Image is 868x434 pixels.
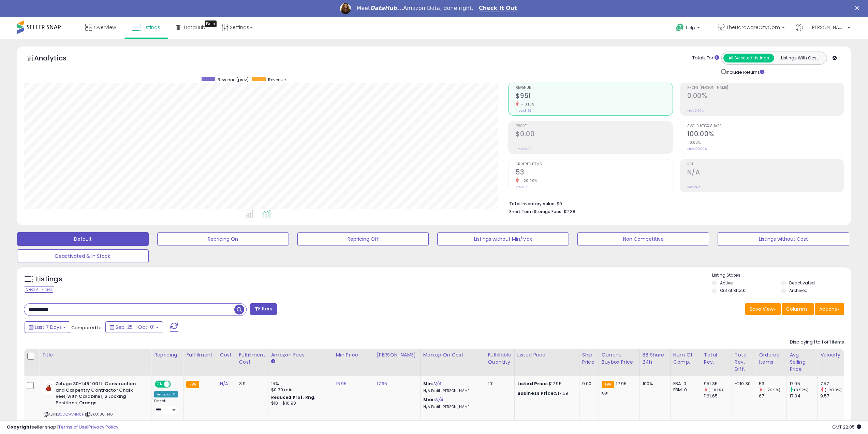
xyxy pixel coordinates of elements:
[759,351,784,366] div: Ordered Items
[673,381,696,387] div: FBA: 0
[336,351,371,359] div: Min Price
[704,393,732,399] div: 1161.65
[716,68,773,76] div: Include Returns
[423,405,480,409] p: N/A Profit [PERSON_NAME]
[519,178,537,183] small: -20.90%
[220,380,228,387] a: N/A
[423,396,435,403] b: Max:
[782,303,814,315] button: Columns
[186,381,199,388] small: FBA
[602,381,614,388] small: FBA
[423,351,482,359] div: Markup on Cost
[56,381,138,408] b: Zeluga 30-146 100ft. Construction and Carpentry Contractor Chalk Reel, with Carabiner, 6 Locking ...
[271,401,328,406] div: $10 - $10.90
[820,351,845,359] div: Velocity
[433,380,441,387] a: N/A
[687,130,844,139] h2: 100.00%
[509,201,556,207] b: Total Inventory Value:
[271,351,330,359] div: Amazon Fees
[735,351,753,373] div: Total Rev. Diff.
[116,324,155,331] span: Sep-25 - Oct-01
[297,232,429,246] button: Repricing Off
[35,324,62,331] span: Last 7 Days
[516,92,672,101] h2: $951
[516,185,527,189] small: Prev: 67
[268,77,286,83] span: Revenue
[58,411,84,417] a: B0DCW74H6F
[832,424,861,430] span: 2025-10-9 22:05 GMT
[643,381,665,387] div: 100%
[726,24,780,31] span: TheHardwareCityCom
[370,5,403,11] i: DataHub...
[94,24,116,31] span: Overview
[687,86,844,90] span: Profit [PERSON_NAME]
[516,109,531,113] small: Prev: $1,162
[218,77,249,83] span: Revenue (prev)
[516,124,672,128] span: Profit
[517,390,555,396] b: Business Price:
[735,381,751,387] div: -210.30
[517,351,576,359] div: Listed Price
[271,387,328,393] div: $0.30 min
[718,232,849,246] button: Listings without Cost
[154,391,178,397] div: Amazon AI
[687,168,844,178] h2: N/A
[154,399,178,414] div: Preset:
[479,5,517,12] a: Check It Out
[712,272,851,279] p: Listing States:
[170,381,181,387] span: OFF
[786,306,808,312] span: Columns
[790,339,844,346] div: Displaying 1 to 1 of 1 items
[80,17,121,38] a: Overview
[271,359,275,365] small: Amazon Fees.
[673,387,696,393] div: FBM: 0
[157,232,289,246] button: Repricing On
[582,351,596,366] div: Ship Price
[763,387,780,393] small: (-20.9%)
[720,280,733,286] label: Active
[704,381,732,387] div: 951.35
[687,140,701,145] small: 0.00%
[517,390,574,396] div: $17.59
[239,381,263,387] div: 3.9
[437,232,569,246] button: Listings without Min/Max
[687,92,844,101] h2: 0.00%
[377,351,417,359] div: [PERSON_NAME]
[216,17,258,38] a: Settings
[509,199,839,207] li: $0
[687,124,844,128] span: Avg. Buybox Share
[186,351,214,359] div: Fulfillment
[516,168,672,178] h2: 53
[336,380,347,387] a: 16.95
[156,381,164,387] span: ON
[687,109,704,113] small: Prev: 0.00%
[377,380,387,387] a: 17.95
[435,396,443,403] a: N/A
[17,232,149,246] button: Default
[58,424,87,430] a: Terms of Use
[774,54,825,62] button: Listings With Cost
[563,208,575,215] span: $2.38
[250,303,277,315] button: Filters
[708,387,723,393] small: (-18.1%)
[423,380,433,387] b: Min:
[789,288,808,293] label: Archived
[790,381,817,387] div: 17.95
[171,17,210,38] a: DataHub
[423,389,480,393] p: N/A Profit [PERSON_NAME]
[24,286,54,293] div: Clear All Filters
[220,351,233,359] div: Cost
[687,163,844,166] span: ROI
[516,163,672,166] span: Ordered Items
[745,303,781,315] button: Save View
[582,381,593,387] div: 0.00
[794,387,809,393] small: (3.52%)
[17,249,149,263] button: Deactivated & In Stock
[85,411,113,417] span: | SKU: 30-146
[71,324,103,331] span: Compared to:
[723,54,774,62] button: All Selected Listings
[671,18,707,39] a: Help
[820,381,848,387] div: 7.57
[488,351,512,366] div: Fulfillable Quantity
[356,5,473,12] div: Meet Amazon Data, done right.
